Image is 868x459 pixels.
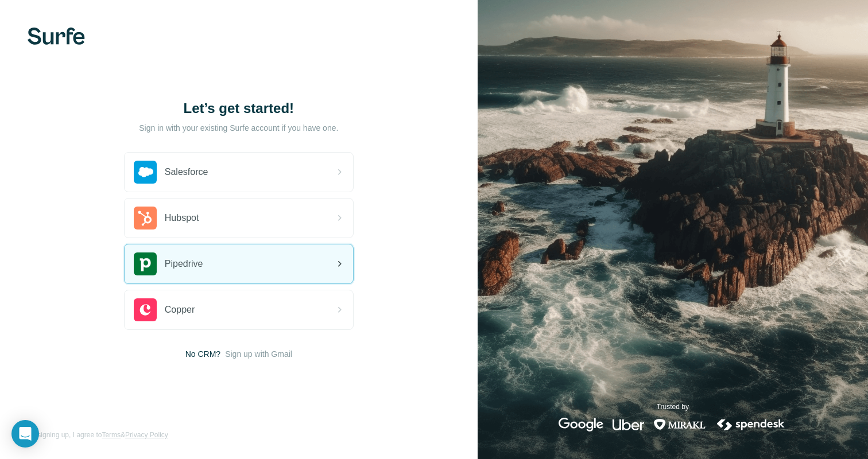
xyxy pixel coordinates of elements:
a: Terms [102,431,121,439]
p: Trusted by [657,402,689,412]
span: By signing up, I agree to & [28,430,168,440]
button: Sign up with Gmail [225,348,292,360]
img: Surfe's logo [28,28,85,45]
img: google's logo [559,418,603,431]
img: spendesk's logo [715,418,786,431]
span: Salesforce [165,165,208,179]
img: copper's logo [134,298,157,321]
img: salesforce's logo [134,161,157,184]
span: Hubspot [165,211,199,225]
img: mirakl's logo [653,418,706,431]
img: hubspot's logo [134,207,157,229]
img: uber's logo [613,418,644,431]
p: Sign in with your existing Surfe account if you have one. [139,122,338,134]
div: Open Intercom Messenger [11,420,39,448]
span: Copper [165,303,195,317]
a: Privacy Policy [125,431,168,439]
img: pipedrive's logo [134,252,157,275]
h1: Let’s get started! [124,99,354,118]
span: No CRM? [185,348,220,360]
span: Pipedrive [165,257,203,271]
